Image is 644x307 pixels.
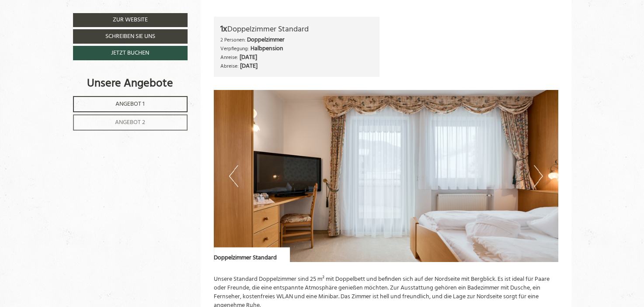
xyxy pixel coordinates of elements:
div: Unsere Angebote [73,76,188,92]
b: [DATE] [240,61,258,71]
div: Doppelzimmer Standard [220,23,373,36]
b: 1x [220,22,227,36]
div: Doppelzimmer Standard [214,247,290,262]
small: Anreise: [220,53,238,62]
img: image [214,90,558,262]
button: Next [534,165,543,187]
small: Abreise: [220,62,239,70]
span: Angebot 1 [115,99,145,109]
small: Verpflegung: [220,45,249,53]
b: [DATE] [240,52,257,62]
a: Zur Website [73,13,188,27]
b: Doppelzimmer [247,35,285,45]
span: Angebot 2 [115,117,145,128]
button: Previous [229,165,238,187]
small: 2 Personen: [220,36,246,44]
a: Schreiben Sie uns [73,29,188,44]
a: Jetzt buchen [73,46,188,60]
b: Halbpension [251,44,283,54]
